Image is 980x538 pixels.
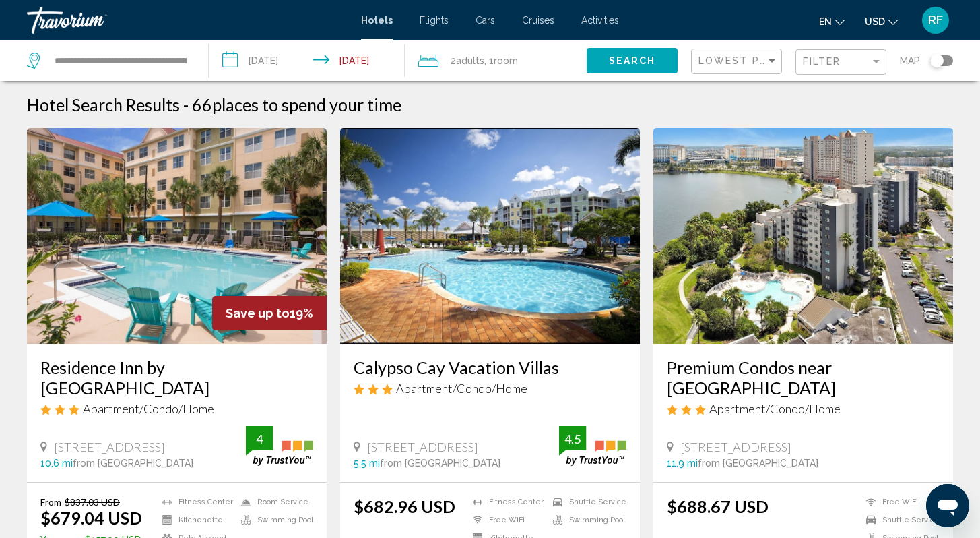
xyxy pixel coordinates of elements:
li: Fitness Center [466,496,546,508]
iframe: Button to launch messaging window [926,484,969,527]
img: Hotel image [27,128,327,344]
span: Map [900,51,920,70]
li: Room Service [234,496,313,508]
ins: $679.04 USD [40,508,142,528]
span: 5.5 mi [354,458,380,469]
span: Apartment/Condo/Home [709,401,841,416]
h2: 66 [192,94,401,115]
span: , 1 [484,51,518,70]
a: Flights [420,15,449,26]
span: Lowest Price [698,55,785,66]
button: Travelers: 2 adults, 0 children [405,40,587,81]
span: [STREET_ADDRESS] [367,440,478,454]
a: Premium Condos near [GEOGRAPHIC_DATA] [667,357,940,398]
span: 11.9 mi [667,458,698,469]
span: [STREET_ADDRESS] [680,440,791,454]
li: Free WiFi [859,496,940,508]
div: 4 [246,431,273,447]
li: Kitchenette [156,514,234,526]
button: Search [587,48,678,73]
button: Toggle map [920,55,953,67]
div: 3 star Apartment [354,381,626,396]
li: Swimming Pool [546,514,626,526]
button: Change language [819,11,845,31]
ins: $682.96 USD [354,496,455,516]
img: Hotel image [340,128,640,344]
span: places to spend your time [212,94,401,115]
a: Calypso Cay Vacation Villas [354,357,626,378]
button: Check-in date: Aug 18, 2025 Check-out date: Aug 24, 2025 [209,40,404,81]
h1: Hotel Search Results [27,94,180,115]
span: Filter [803,56,841,67]
span: Apartment/Condo/Home [396,381,527,396]
div: 3 star Apartment [667,401,940,416]
a: Activities [581,15,619,26]
div: 19% [212,296,327,330]
span: 2 [451,51,484,70]
a: Travorium [27,7,348,34]
span: USD [865,16,885,27]
li: Fitness Center [156,496,234,508]
div: 3 star Apartment [40,401,313,416]
li: Shuttle Service [546,496,626,508]
span: en [819,16,832,27]
span: - [183,94,189,115]
span: Search [609,56,656,67]
span: from [GEOGRAPHIC_DATA] [698,458,818,469]
a: Residence Inn by [GEOGRAPHIC_DATA] [40,357,313,398]
ins: $688.67 USD [667,496,769,516]
span: Apartment/Condo/Home [83,401,214,416]
span: Room [494,55,518,66]
a: Hotels [361,15,393,26]
span: Adults [456,55,484,66]
del: $837.03 USD [65,496,120,508]
span: from [GEOGRAPHIC_DATA] [73,458,193,469]
span: From [40,496,61,508]
span: 10.6 mi [40,458,73,469]
button: User Menu [918,6,953,34]
button: Change currency [865,11,898,31]
a: Cars [476,15,495,26]
img: Hotel image [653,128,953,344]
li: Free WiFi [466,514,546,526]
img: trustyou-badge.svg [559,426,626,466]
img: trustyou-badge.svg [246,426,313,466]
li: Shuttle Service [859,514,940,526]
span: RF [928,13,943,27]
a: Cruises [522,15,554,26]
span: [STREET_ADDRESS] [54,440,165,454]
li: Swimming Pool [234,514,313,526]
span: from [GEOGRAPHIC_DATA] [380,458,500,469]
span: Save up to [226,306,290,320]
mat-select: Sort by [698,56,778,67]
div: 4.5 [559,431,586,447]
button: Filter [795,49,886,76]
